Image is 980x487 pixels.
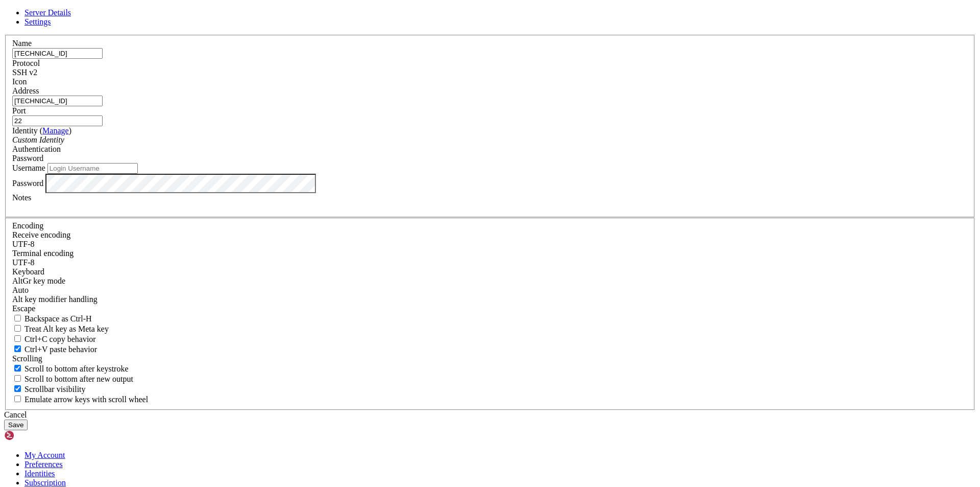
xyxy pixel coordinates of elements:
[12,286,968,295] div: Auto
[12,39,32,48] label: Name
[14,365,21,372] input: Scroll to bottom after keystroke
[12,304,968,313] div: Escape
[12,364,129,373] label: Whether to scroll to the bottom on any keystroke.
[12,154,43,163] span: Password
[14,325,21,332] input: Treat Alt key as Meta key
[24,478,66,487] a: Subscription
[12,375,133,383] label: Scroll to bottom after new output.
[24,469,55,478] a: Identities
[24,364,129,373] span: Scroll to bottom after keystroke
[47,163,138,174] input: Login Username
[12,258,968,267] div: UTF-8
[24,314,92,323] span: Backspace as Ctrl-H
[4,420,28,430] button: Save
[12,96,103,106] input: Host Name or IP
[24,385,86,393] span: Scrollbar visibility
[12,59,40,67] label: Protocol
[14,375,21,382] input: Scroll to bottom after new output
[12,86,39,95] label: Address
[24,17,51,26] a: Settings
[40,126,71,135] span: ( )
[4,410,976,420] div: Cancel
[24,375,133,383] span: Scroll to bottom after new output
[12,135,64,144] i: Custom Identity
[12,145,61,153] label: Authentication
[14,345,21,352] input: Ctrl+V paste behavior
[24,451,65,459] a: My Account
[12,286,29,294] span: Auto
[12,221,43,230] label: Encoding
[12,240,35,248] span: UTF-8
[12,385,86,393] label: The vertical scrollbar mode.
[12,304,35,313] span: Escape
[12,324,109,333] label: Whether the Alt key acts as a Meta key or as a distinct Alt key.
[12,354,42,363] label: Scrolling
[12,335,96,343] label: Ctrl-C copies if true, send ^C to host if false. Ctrl-Shift-C sends ^C to host if true, copies if...
[12,276,65,285] label: Set the expected encoding for data received from the host. If the encodings do not match, visual ...
[4,430,63,440] img: Shellngn
[12,106,26,115] label: Port
[12,230,70,239] label: Set the expected encoding for data received from the host. If the encodings do not match, visual ...
[12,295,97,304] label: Controls how the Alt key is handled. Escape: Send an ESC prefix. 8-Bit: Add 128 to the typed char...
[12,267,44,276] label: Keyboard
[12,345,97,354] label: Ctrl+V pastes if true, sends ^V to host if false. Ctrl+Shift+V sends ^V to host if true, pastes i...
[12,77,27,86] label: Icon
[12,126,71,135] label: Identity
[12,135,968,145] div: Custom Identity
[12,48,103,59] input: Server Name
[24,345,97,354] span: Ctrl+V paste behavior
[12,178,43,187] label: Password
[14,335,21,342] input: Ctrl+C copy behavior
[42,126,69,135] a: Manage
[24,460,63,469] a: Preferences
[24,395,148,404] span: Emulate arrow keys with scroll wheel
[14,385,21,392] input: Scrollbar visibility
[12,164,45,172] label: Username
[12,154,968,163] div: Password
[12,395,148,404] label: When using the alternative screen buffer, and DECCKM (Application Cursor Keys) is active, mouse w...
[12,68,37,77] span: SSH v2
[12,314,92,323] label: If true, the backspace should send BS ('\x08', aka ^H). Otherwise the backspace key should send '...
[12,249,73,258] label: The default terminal encoding. ISO-2022 enables character map translations (like graphics maps). ...
[12,258,35,267] span: UTF-8
[12,68,968,77] div: SSH v2
[24,8,71,17] a: Server Details
[24,335,96,343] span: Ctrl+C copy behavior
[14,315,21,321] input: Backspace as Ctrl-H
[12,115,103,126] input: Port Number
[12,193,31,202] label: Notes
[24,324,109,333] span: Treat Alt key as Meta key
[12,240,968,249] div: UTF-8
[14,396,21,402] input: Emulate arrow keys with scroll wheel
